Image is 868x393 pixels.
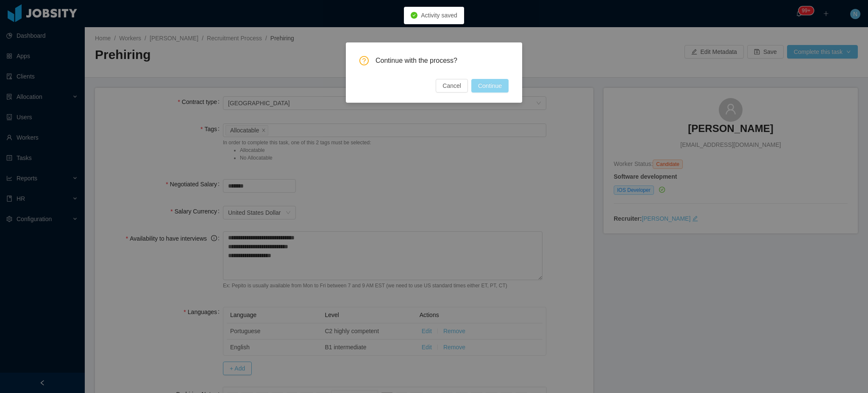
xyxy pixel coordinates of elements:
[436,79,468,93] button: Cancel
[376,56,509,65] span: Continue with the process?
[411,12,417,19] i: icon: check-circle
[359,56,369,65] i: icon: question-circle
[471,79,509,93] button: Continue
[421,12,457,19] span: Activity saved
